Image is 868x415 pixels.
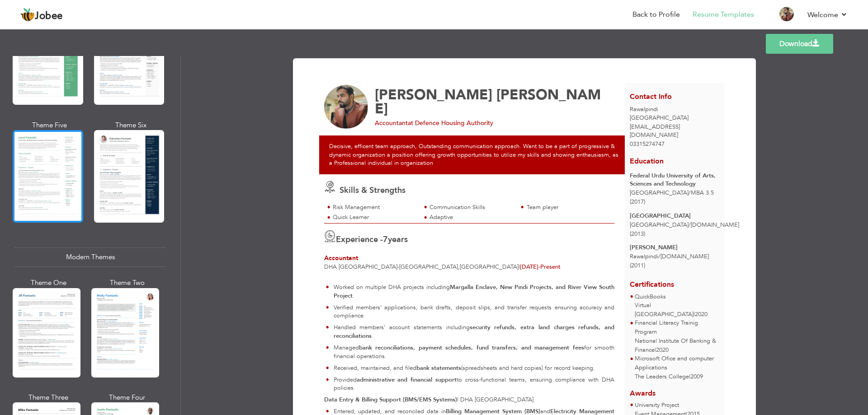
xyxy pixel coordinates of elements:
p: Received, maintained, and filed (spreadsheets and hard copies) for record keeping. [334,364,615,373]
a: Download [766,34,833,54]
span: University Project [635,401,679,409]
span: (2011) [630,261,645,270]
span: Rawalpindi [630,105,658,113]
span: [GEOGRAPHIC_DATA] [DOMAIN_NAME] [630,221,739,229]
strong: bank statements [416,364,461,372]
span: 03315274747 [630,140,665,148]
span: (2013) [630,230,645,238]
span: | [689,373,690,381]
div: Communication Skills [429,203,512,212]
div: Theme Six [96,121,166,130]
span: at Defence Housing Authority [408,119,493,127]
span: [GEOGRAPHIC_DATA] [460,263,519,271]
strong: Data Entry & Billing Support (BMS/EMS Systems) [324,396,457,404]
span: 7 [383,234,388,245]
span: / [658,252,660,261]
div: [PERSON_NAME] [630,243,720,252]
span: (2017) [630,198,645,206]
div: Theme Two [93,278,161,288]
span: - [397,263,399,271]
p: Verified members’ applications, bank drafts, deposit slips, and transfer requests ensuring accura... [334,303,615,320]
span: Financial Literacy Trainig Program [635,319,698,336]
div: Theme Three [14,393,82,402]
span: [DATE] [520,263,540,271]
span: | [655,346,656,354]
span: Jobee [35,11,63,21]
strong: Margalla Enclave, New Pindi Projects, and River View South Project [334,283,615,300]
span: Accountant [324,254,358,262]
div: Quick Learner [333,213,415,222]
p: Managed for smooth financial operations. [334,344,615,360]
span: / [689,189,691,197]
span: Awards [630,382,656,399]
span: Experience - [336,234,383,245]
div: Theme One [14,278,82,288]
strong: security refunds, extra land charges refunds, and reconciliations [334,323,615,340]
span: Skills & Strengths [340,185,406,196]
span: Microsoft Ofice and computer Applications [635,354,714,372]
span: [PERSON_NAME] [375,85,601,118]
p: ​​​​ [324,271,614,280]
div: Decisive, efficent team approach, Outstanding communication approach. Want to be a part of progre... [319,135,630,174]
p: National Institute Of Banking & Finance 2020 [635,337,720,355]
span: Education [630,156,664,166]
span: DHA [GEOGRAPHIC_DATA] [324,263,397,271]
img: No image [324,85,368,129]
p: Worked on multiple DHA projects including . [334,283,615,300]
p: The Leaders College 2009 [635,373,720,382]
div: Theme Five [14,121,85,130]
img: jobee.io [20,8,35,22]
span: Contact Info [630,92,672,102]
span: | [693,310,695,318]
span: [PERSON_NAME] [375,85,492,104]
span: Rawalpindi [DOMAIN_NAME] [630,252,709,261]
p: Handled members’ account statements including . [334,323,615,340]
p: | DHA [GEOGRAPHIC_DATA] [324,396,614,404]
span: [GEOGRAPHIC_DATA] MBA 3.5 [630,189,714,197]
div: Theme Four [93,393,161,402]
span: , [458,263,460,271]
div: Risk Management [333,203,415,212]
strong: bank reconciliations, payment schedules, fund transfers, and management fees [359,344,584,352]
a: Jobee [20,8,63,22]
div: [GEOGRAPHIC_DATA] [630,212,720,220]
span: [GEOGRAPHIC_DATA] [399,263,458,271]
span: Accountant [375,119,408,127]
span: [GEOGRAPHIC_DATA] [630,114,689,122]
span: [EMAIL_ADDRESS][DOMAIN_NAME] [630,123,680,140]
div: Team player [527,203,609,212]
div: Modern Themes [14,247,166,267]
span: | [519,263,520,271]
div: Federal Urdu University of Arts, Sciences and Technology [630,172,720,188]
p: Virtual [GEOGRAPHIC_DATA] 2020 [635,301,720,319]
a: Welcome [807,9,848,20]
label: years [383,234,408,246]
span: - [538,263,540,271]
span: Present [520,263,561,271]
a: Back to Profile [632,9,680,20]
img: Profile Img [779,7,794,21]
strong: administrative and financial support [357,376,457,384]
span: Certifications [630,273,674,290]
span: QuickBooks [635,293,666,301]
p: Provided to cross-functional teams, ensuring compliance with DHA policies. [334,376,615,392]
div: Adaptive [429,213,512,222]
a: Resume Templates [693,9,754,20]
span: / [689,221,691,229]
